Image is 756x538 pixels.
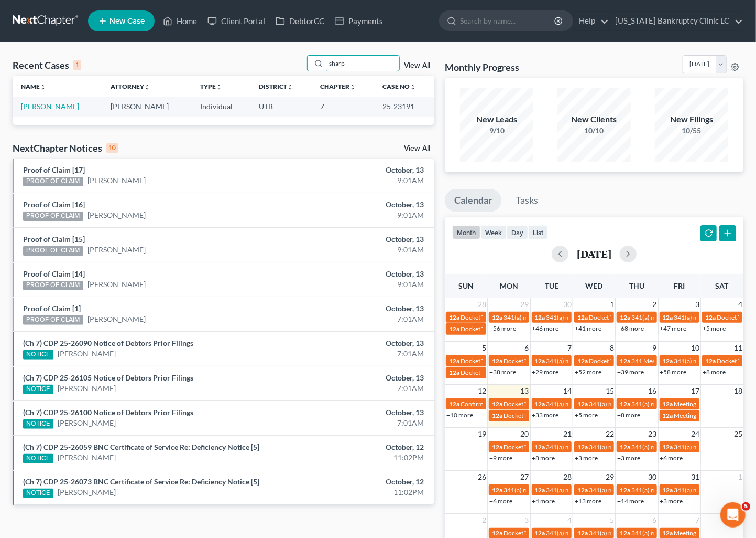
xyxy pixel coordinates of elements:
[259,82,293,90] a: Districtunfold_more
[577,529,588,537] span: 12a
[410,84,417,90] i: unfold_more
[492,313,502,321] span: 12a
[480,225,507,239] button: week
[449,357,459,365] span: 12a
[383,82,417,90] a: Case Nounfold_more
[87,245,146,255] a: [PERSON_NAME]
[492,486,502,494] span: 12a
[524,342,530,354] span: 6
[449,400,459,408] span: 12a
[605,428,615,440] span: 22
[546,357,648,365] span: 341(a) meeting for [PERSON_NAME]
[503,412,597,419] span: Docket Text: for [PERSON_NAME]
[489,454,512,462] a: +9 more
[23,373,193,382] a: (Ch 7) CDP 25-26105 Notice of Debtors Prior Filings
[23,269,85,278] a: Proof of Claim [14]
[557,125,631,136] div: 10/10
[720,502,746,528] iframe: Intercom live chat
[733,428,743,440] span: 25
[452,225,480,239] button: month
[492,443,502,451] span: 12a
[577,313,588,321] span: 12a
[520,428,530,440] span: 20
[445,61,519,73] h3: Monthly Progress
[535,313,545,321] span: 12a
[298,234,424,245] div: October, 13
[404,62,430,69] a: View All
[298,199,424,210] div: October, 13
[461,313,610,321] span: Docket Text: for [PERSON_NAME] & [PERSON_NAME]
[589,486,690,494] span: 341(a) meeting for [PERSON_NAME]
[58,487,116,498] a: [PERSON_NAME]
[674,281,685,290] span: Fri
[575,497,601,505] a: +13 more
[298,245,424,255] div: 9:01AM
[690,342,700,354] span: 10
[655,113,728,125] div: New Filings
[298,314,424,324] div: 7:01AM
[520,471,530,483] span: 27
[575,324,601,332] a: +41 more
[663,313,673,321] span: 12a
[690,385,700,397] span: 17
[87,314,146,324] a: [PERSON_NAME]
[503,313,660,321] span: 341(a) meeting for [PERSON_NAME] & [PERSON_NAME]
[631,313,732,321] span: 341(a) meeting for [PERSON_NAME]
[192,97,250,116] td: Individual
[577,400,588,408] span: 12a
[609,298,615,311] span: 1
[546,313,648,321] span: 341(a) meeting for [PERSON_NAME]
[577,486,588,494] span: 12a
[298,442,424,452] div: October, 12
[270,12,330,30] a: DebtorCC
[492,400,502,408] span: 12a
[562,385,573,397] span: 14
[589,529,690,537] span: 341(a) meeting for [PERSON_NAME]
[617,324,644,332] a: +68 more
[298,269,424,279] div: October, 13
[663,486,673,494] span: 12a
[298,349,424,359] div: 7:01AM
[589,357,683,365] span: Docket Text: for [PERSON_NAME]
[298,303,424,314] div: October, 13
[620,443,630,451] span: 12a
[200,82,222,90] a: Typeunfold_more
[589,443,690,451] span: 341(a) meeting for [PERSON_NAME]
[660,497,683,505] a: +3 more
[13,142,118,154] div: NextChapter Notices
[489,368,516,376] a: +38 more
[520,385,530,397] span: 13
[617,368,644,376] a: +39 more
[577,357,588,365] span: 12a
[375,97,435,116] td: 25-23191
[23,200,85,209] a: Proof of Claim [16]
[532,324,559,332] a: +46 more
[663,443,673,451] span: 12a
[524,514,530,526] span: 3
[23,419,53,429] div: NOTICE
[461,400,580,408] span: Confirmation Hearing for [PERSON_NAME]
[477,298,487,311] span: 28
[532,411,559,419] a: +33 more
[102,97,192,116] td: [PERSON_NAME]
[562,428,573,440] span: 21
[535,443,545,451] span: 12a
[23,454,53,463] div: NOTICE
[298,477,424,487] div: October, 12
[562,298,573,311] span: 30
[535,357,545,365] span: 12a
[503,357,597,365] span: Docket Text: for [PERSON_NAME]
[629,281,644,290] span: Thu
[631,357,726,365] span: 341 Meeting for [PERSON_NAME]
[460,11,556,30] input: Search by name...
[566,514,573,526] span: 4
[144,84,150,90] i: unfold_more
[58,452,116,463] a: [PERSON_NAME]
[460,113,533,125] div: New Leads
[23,385,53,394] div: NOTICE
[23,350,53,360] div: NOTICE
[503,400,653,408] span: Docket Text: for [PERSON_NAME] & [PERSON_NAME]
[733,342,743,354] span: 11
[287,84,293,90] i: unfold_more
[23,212,83,221] div: PROOF OF CLAIM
